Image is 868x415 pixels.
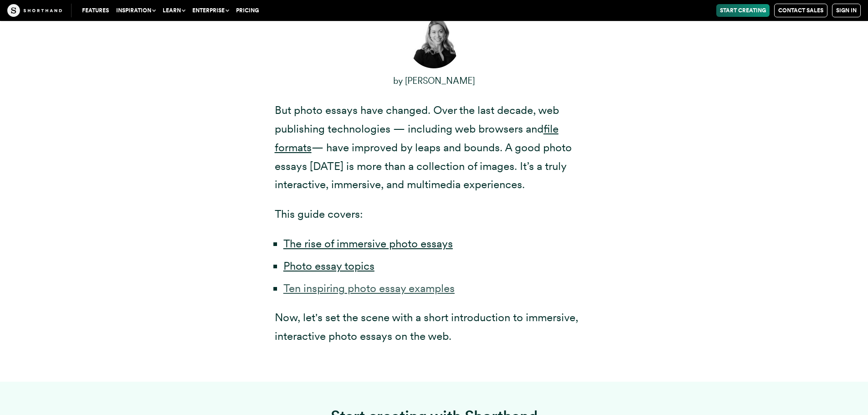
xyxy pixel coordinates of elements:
[716,4,770,17] a: Start Creating
[113,4,159,17] button: Inspiration
[275,122,559,154] a: file formats
[232,4,262,17] a: Pricing
[283,282,455,295] a: Ten inspiring photo essay examples
[283,237,453,250] a: The rise of immersive photo essays
[7,4,62,17] img: The Craft
[189,4,232,17] button: Enterprise
[832,4,861,17] a: Sign in
[159,4,189,17] button: Learn
[275,101,594,194] p: But photo essays have changed. Over the last decade, web publishing technologies — including web ...
[275,205,594,224] p: This guide covers:
[275,71,594,90] p: by [PERSON_NAME]
[774,4,827,17] a: Contact Sales
[283,259,375,272] a: Photo essay topics
[78,4,113,17] a: Features
[275,308,594,346] p: Now, let's set the scene with a short introduction to immersive, interactive photo essays on the ...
